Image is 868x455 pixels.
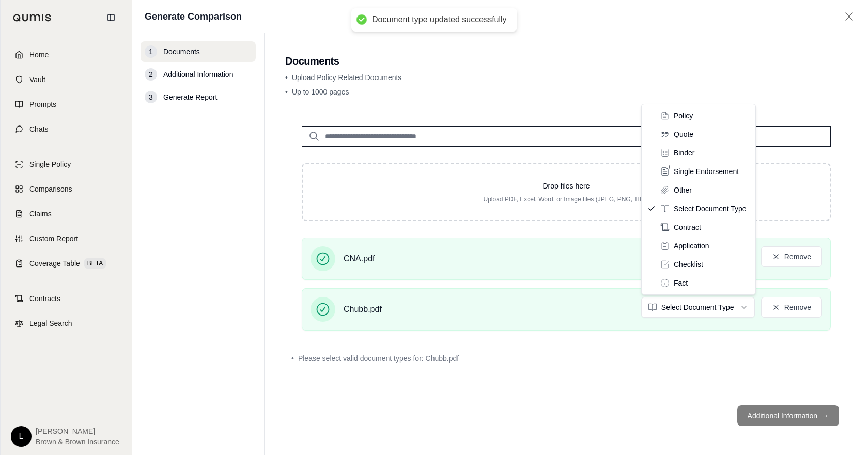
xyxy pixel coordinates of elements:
[674,111,693,121] span: Policy
[674,166,739,177] span: Single Endorsement
[674,203,747,214] span: Select Document Type
[674,278,688,288] span: Fact
[674,185,692,195] span: Other
[372,14,507,25] div: Document type updated successfully
[674,259,703,270] span: Checklist
[674,222,701,232] span: Contract
[674,148,694,158] span: Binder
[674,129,693,139] span: Quote
[674,241,709,251] span: Application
